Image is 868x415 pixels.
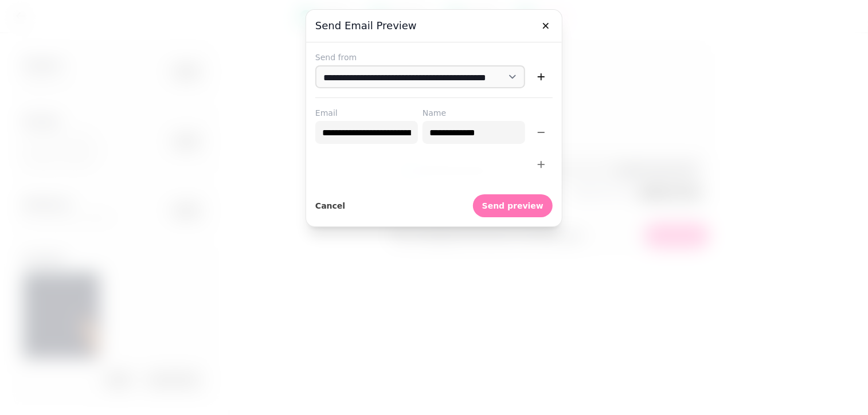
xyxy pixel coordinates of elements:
label: Email [315,107,418,119]
h3: Send email preview [315,19,553,33]
button: Cancel [315,194,345,217]
span: Send preview [482,202,544,210]
label: Send from [315,52,553,63]
button: Send preview [473,194,553,217]
span: Cancel [315,202,345,210]
label: Name [423,107,525,119]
